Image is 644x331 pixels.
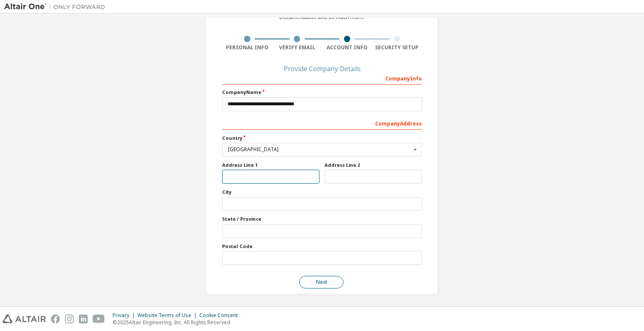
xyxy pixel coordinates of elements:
[322,44,372,51] div: Account Info
[222,66,422,71] div: Provide Company Details
[113,319,243,326] p: © 2025 Altair Engineering, Inc. All Rights Reserved.
[93,315,105,323] img: youtube.svg
[4,3,110,11] img: Altair One
[222,243,422,250] label: Postal Code
[222,44,272,51] div: Personal Info
[137,312,199,319] div: Website Terms of Use
[299,276,343,288] button: Next
[222,189,422,195] label: City
[79,315,88,323] img: linkedin.svg
[228,147,411,152] div: [GEOGRAPHIC_DATA]
[222,135,422,141] label: Country
[222,89,422,96] label: Company Name
[372,44,422,51] div: Security Setup
[113,312,137,319] div: Privacy
[222,71,422,85] div: Company Info
[222,116,422,130] div: Company Address
[3,315,46,323] img: altair_logo.svg
[65,315,74,323] img: instagram.svg
[51,315,60,323] img: facebook.svg
[325,162,422,168] label: Address Line 2
[222,216,422,222] label: State / Province
[222,162,319,168] label: Address Line 1
[272,44,322,51] div: Verify Email
[199,312,243,319] div: Cookie Consent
